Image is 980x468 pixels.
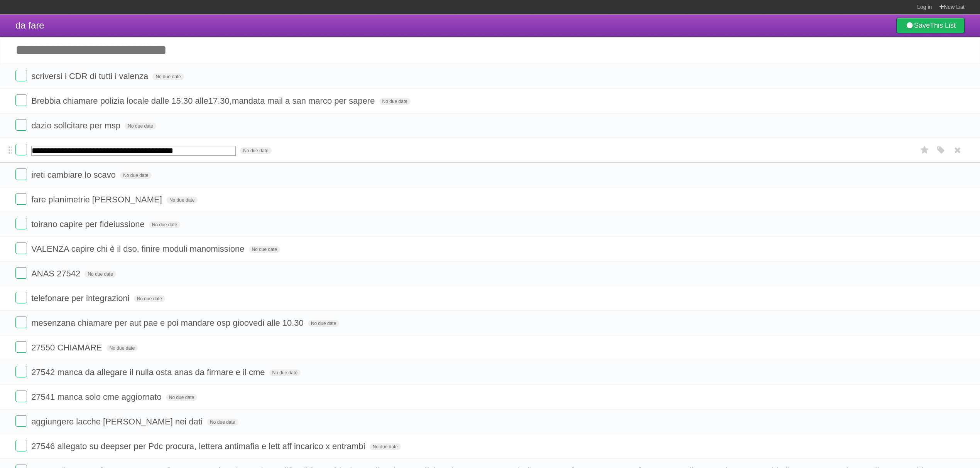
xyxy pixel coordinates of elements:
span: No due date [249,246,280,253]
span: 27542 manca da allegare il nulla osta anas da firmare e il cme [31,367,267,377]
label: Done [15,70,27,81]
label: Done [15,341,27,353]
label: Done [15,316,27,328]
span: No due date [308,320,339,327]
b: This List [930,22,956,29]
span: Brebbia chiamare polizia locale dalle 15.30 alle17.30,mandata mail a san marco per sapere [31,96,377,106]
span: No due date [152,73,184,80]
span: da fare [15,20,44,30]
span: scriversi i CDR di tutti i valenza [31,71,150,81]
label: Done [15,168,27,180]
label: Done [15,440,27,451]
span: No due date [370,443,401,450]
span: VALENZA capire chi è il dso, finire moduli manomissione [31,244,246,254]
label: Done [15,267,27,279]
span: No due date [207,419,238,426]
span: No due date [149,221,180,228]
label: Done [15,94,27,106]
span: toirano capire per fideiussione [31,219,147,229]
span: No due date [166,197,198,204]
label: Done [15,218,27,229]
span: No due date [84,271,116,278]
span: fare planimetrie [PERSON_NAME] [31,195,164,204]
span: telefonare per integrazioni [31,293,131,303]
label: Done [15,242,27,254]
span: No due date [134,295,165,302]
label: Done [15,144,27,155]
span: No due date [240,147,271,154]
span: dazio sollcitare per msp [31,121,122,130]
span: No due date [166,394,197,401]
label: Done [15,292,27,303]
span: 27550 CHIAMARE [31,343,104,352]
span: ireti cambiare lo scavo [31,170,118,180]
label: Done [15,391,27,402]
label: Done [15,193,27,205]
span: 27541 manca solo cme aggiornato [31,392,164,402]
label: Done [15,119,27,131]
a: SaveThis List [896,18,965,33]
span: No due date [106,345,138,352]
span: aggiungere lacche [PERSON_NAME] nei dati [31,417,204,426]
span: No due date [125,123,156,130]
span: 27546 allegato su deepser per Pdc procura, lettera antimafia e lett aff incarico x entrambi [31,441,367,451]
span: No due date [379,98,411,105]
span: mesenzana chiamare per aut pae e poi mandare osp gioovedi alle 10.30 [31,318,306,328]
span: No due date [269,369,301,376]
label: Star task [917,144,932,157]
span: No due date [120,172,151,179]
label: Done [15,366,27,377]
label: Done [15,415,27,427]
span: ANAS 27542 [31,269,82,278]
